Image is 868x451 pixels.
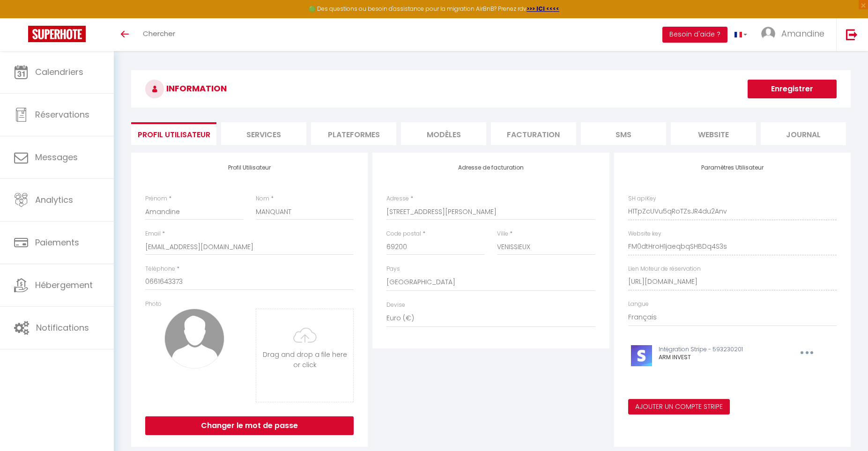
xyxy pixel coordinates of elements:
[748,80,837,98] button: Enregistrer
[131,70,851,108] h3: INFORMATION
[221,122,306,145] li: Services
[145,416,354,435] button: Changer le mot de passe
[659,345,779,354] p: Intégration Stripe - 593230201
[28,26,86,42] img: Super Booking
[35,66,83,78] span: Calendriers
[386,229,421,238] label: Code postal
[136,18,182,51] a: Chercher
[662,27,727,43] button: Besoin d'aide ?
[491,122,576,145] li: Facturation
[145,164,354,171] h4: Profil Utilisateur
[527,5,559,13] a: >>> ICI <<<<
[628,265,701,274] label: Lien Moteur de réservation
[628,194,656,203] label: SH apiKey
[659,353,691,361] span: ARM INVEST
[628,229,661,238] label: Website key
[145,194,167,203] label: Prénom
[761,122,846,145] li: Journal
[754,18,836,51] a: ... Amandine
[311,122,396,145] li: Plateformes
[761,27,775,41] img: ...
[401,122,486,145] li: MODÈLES
[628,300,649,309] label: Langue
[671,122,756,145] li: website
[145,229,161,238] label: Email
[35,194,73,206] span: Analytics
[628,399,730,415] button: Ajouter un compte Stripe
[386,164,595,171] h4: Adresse de facturation
[35,151,78,163] span: Messages
[145,300,162,309] label: Photo
[386,265,400,274] label: Pays
[36,322,89,333] span: Notifications
[628,164,837,171] h4: Paramètres Utilisateur
[631,345,652,366] img: stripe-logo.jpeg
[386,301,405,310] label: Devise
[846,29,858,40] img: logout
[781,28,824,39] span: Amandine
[164,309,224,369] img: avatar.png
[386,194,409,203] label: Adresse
[35,109,89,120] span: Réservations
[35,237,79,248] span: Paiements
[497,229,508,238] label: Ville
[145,265,175,274] label: Téléphone
[35,279,93,291] span: Hébergement
[131,122,216,145] li: Profil Utilisateur
[143,29,175,38] span: Chercher
[581,122,666,145] li: SMS
[256,194,269,203] label: Nom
